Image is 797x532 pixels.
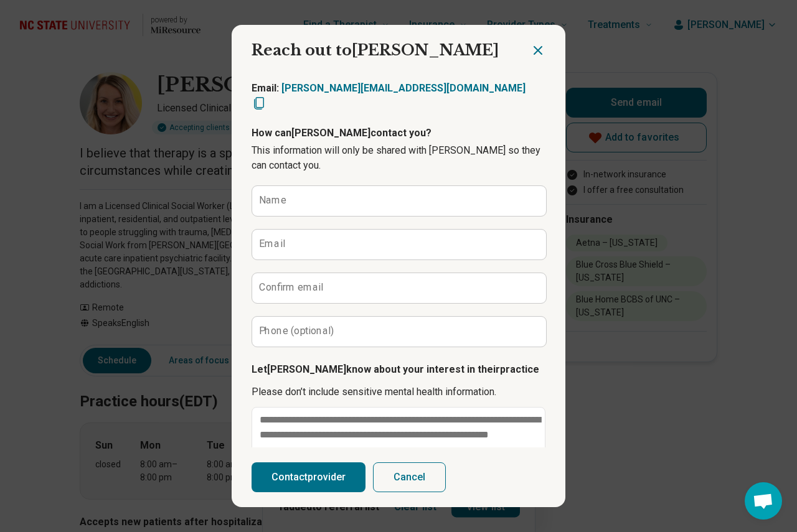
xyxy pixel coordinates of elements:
[281,82,526,94] a: [PERSON_NAME][EMAIL_ADDRESS][DOMAIN_NAME]
[531,43,545,58] button: Close dialog
[259,239,285,249] label: Email
[259,195,286,205] label: Name
[252,126,545,141] p: How can [PERSON_NAME] contact you?
[373,462,446,492] button: Cancel
[252,362,545,377] p: Let [PERSON_NAME] know about your interest in their practice
[252,81,526,96] p: Email:
[252,385,545,399] p: Please don’t include sensitive mental health information.
[259,326,334,336] label: Phone (optional)
[259,282,323,292] label: Confirm email
[252,462,365,492] button: Contactprovider
[252,143,545,173] p: This information will only be shared with [PERSON_NAME] so they can contact you.
[252,41,499,59] span: Reach out to [PERSON_NAME]
[252,96,266,111] button: Copy email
